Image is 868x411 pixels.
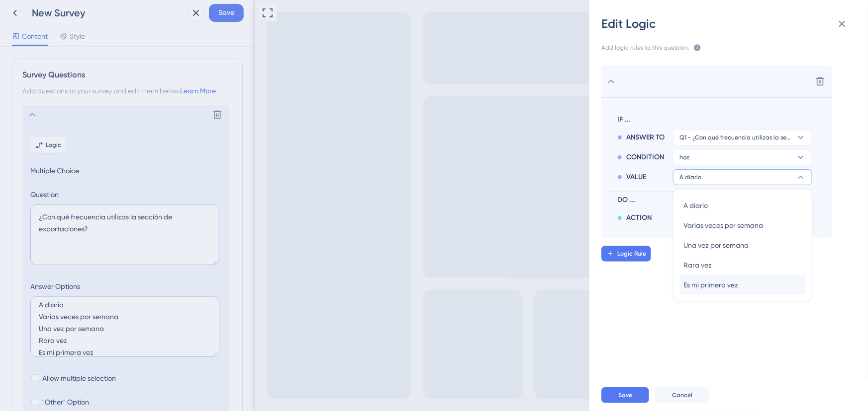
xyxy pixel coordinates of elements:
[626,212,652,224] span: ACTION
[679,196,806,215] button: A diario
[679,153,689,161] span: has
[626,132,665,143] span: ANSWER TO
[673,149,812,165] button: has
[404,215,593,391] iframe: UserGuiding Survey
[601,16,856,32] div: Edit Logic
[683,259,712,271] span: Rara vez
[673,169,812,185] button: A diario
[679,215,806,235] button: Varias veces por semana
[683,200,708,211] span: A diario
[679,255,806,275] button: Rara vez
[673,130,812,145] button: Q1 - ¿Con qué frecuencia utilizas la sección de exportaciones?
[655,387,709,403] button: Cancel
[617,114,808,126] span: IF ...
[618,391,632,399] span: Save
[683,219,763,231] span: Varias veces por semana
[679,134,792,141] span: Q1 - ¿Con qué frecuencia utilizas la sección de exportaciones?
[679,235,806,255] button: Una vez por semana
[626,171,646,183] span: VALUE
[679,173,701,181] span: A diario
[617,250,646,258] span: Logic Rule
[601,387,649,403] button: Save
[672,391,692,399] span: Cancel
[626,151,664,163] span: CONDITION
[601,44,689,54] span: Add logic rules to this question.
[683,279,738,291] span: Es mi primera vez
[601,246,651,262] button: Logic Rule
[679,275,806,295] button: Es mi primera vez
[683,239,749,251] span: Una vez por semana
[617,194,808,206] span: DO ...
